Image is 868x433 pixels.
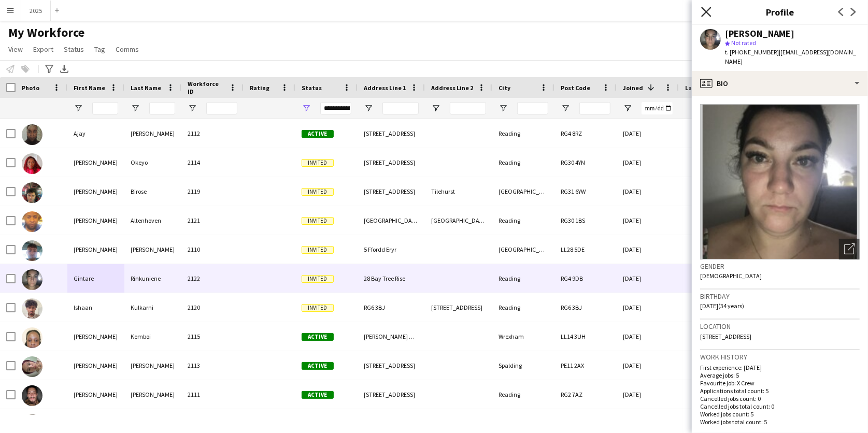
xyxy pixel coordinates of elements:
[181,235,244,264] div: 2110
[188,104,197,113] button: Open Filter Menu
[302,104,311,113] button: Open Filter Menu
[617,264,679,293] div: [DATE]
[425,293,492,322] div: [STREET_ADDRESS]
[700,402,860,410] p: Cancelled jobs total count: 0
[124,177,181,206] div: Birose
[492,206,554,235] div: Reading
[554,351,617,380] div: PE11 2AX
[617,380,679,409] div: [DATE]
[67,351,124,380] div: [PERSON_NAME]
[700,262,860,271] h3: Gender
[302,159,334,167] span: Invited
[22,356,42,377] img: Jena-Lee Evans
[492,293,554,322] div: Reading
[74,104,83,113] button: Open Filter Menu
[43,63,55,75] app-action-btn: Advanced filters
[554,206,617,235] div: RG30 1BS
[33,45,53,54] span: Export
[692,5,868,19] h3: Profile
[67,206,124,235] div: [PERSON_NAME]
[499,84,510,92] span: City
[358,235,425,264] div: 5 Ffordd Eryr
[124,264,181,293] div: Rinkuniene
[700,364,860,371] p: First experience: [DATE]
[358,206,425,235] div: [GEOGRAPHIC_DATA]
[22,269,42,290] img: Gintare Rinkuniene
[554,322,617,351] div: LL14 3UH
[358,351,425,380] div: [STREET_ADDRESS]
[554,177,617,206] div: RG31 6YW
[92,102,118,114] input: First Name Filter Input
[302,130,334,138] span: Active
[74,84,105,92] span: First Name
[700,104,860,259] img: Crew avatar or photo
[22,84,39,92] span: Photo
[302,304,334,312] span: Invited
[617,148,679,177] div: [DATE]
[700,410,860,418] p: Worked jobs count: 5
[22,327,42,348] img: Jackline Kemboi
[58,63,70,75] app-action-btn: Export XLSX
[181,177,244,206] div: 2119
[22,298,42,319] img: Ishaan Kulkarni
[302,362,334,370] span: Active
[517,102,548,114] input: City Filter Input
[67,264,124,293] div: Gintare
[731,39,756,47] span: Not rated
[700,371,860,379] p: Average jobs: 5
[617,322,679,351] div: [DATE]
[364,104,373,113] button: Open Filter Menu
[22,211,42,232] img: Douglas Altenhoven
[22,385,42,406] img: Kyle Bennett
[492,177,554,206] div: [GEOGRAPHIC_DATA]
[124,148,181,177] div: Okeyo
[617,206,679,235] div: [DATE]
[642,102,673,114] input: Joined Filter Input
[579,102,610,114] input: Post Code Filter Input
[8,45,23,54] span: View
[492,264,554,293] div: Reading
[181,148,244,177] div: 2114
[623,84,643,92] span: Joined
[492,351,554,380] div: Spalding
[302,188,334,196] span: Invited
[90,42,109,56] a: Tag
[492,322,554,351] div: Wrexham
[131,104,140,113] button: Open Filter Menu
[358,380,425,409] div: [STREET_ADDRESS]
[431,104,440,113] button: Open Filter Menu
[492,148,554,177] div: Reading
[250,84,269,92] span: Rating
[181,119,244,148] div: 2112
[725,48,856,65] span: | [EMAIL_ADDRESS][DOMAIN_NAME]
[111,42,143,56] a: Comms
[358,177,425,206] div: [STREET_ADDRESS]
[181,264,244,293] div: 2122
[554,119,617,148] div: RG4 8RZ
[700,418,860,426] p: Worked jobs total count: 5
[492,235,554,264] div: [GEOGRAPHIC_DATA]
[358,293,425,322] div: RG6 3BJ
[67,293,124,322] div: Ishaan
[302,246,334,254] span: Invited
[181,351,244,380] div: 2113
[382,102,419,114] input: Address Line 1 Filter Input
[22,153,42,174] img: Caroline Okeyo
[700,387,860,395] p: Applications total count: 5
[67,235,124,264] div: [PERSON_NAME]
[700,322,860,331] h3: Location
[554,148,617,177] div: RG30 4YN
[499,104,508,113] button: Open Filter Menu
[700,395,860,402] p: Cancelled jobs count: 0
[492,380,554,409] div: Reading
[22,240,42,261] img: Frankie Farr
[67,177,124,206] div: [PERSON_NAME]
[839,239,860,259] div: Open photos pop-in
[181,293,244,322] div: 2120
[124,293,181,322] div: Kulkarni
[492,119,554,148] div: Reading
[623,104,632,113] button: Open Filter Menu
[617,235,679,264] div: [DATE]
[124,351,181,380] div: [PERSON_NAME]
[124,322,181,351] div: Kemboi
